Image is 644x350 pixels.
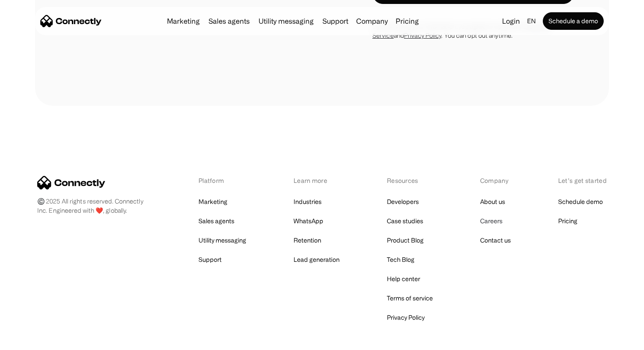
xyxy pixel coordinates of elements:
[387,273,420,285] a: Help center
[558,176,607,185] div: Let’s get started
[387,254,414,266] a: Tech Blog
[319,18,352,25] a: Support
[387,234,424,246] a: Product Blog
[558,196,603,208] a: Schedule demo
[392,18,422,25] a: Pricing
[480,176,511,185] div: Company
[480,215,502,227] a: Careers
[18,335,53,347] ul: Language list
[40,14,102,28] a: home
[480,234,511,246] a: Contact us
[387,176,433,185] div: Resources
[387,196,419,208] a: Developers
[198,176,246,185] div: Platform
[198,234,246,246] a: Utility messaging
[163,18,203,25] a: Marketing
[527,15,536,27] div: en
[198,254,222,266] a: Support
[499,15,524,27] a: Login
[294,196,322,208] a: Industries
[294,234,321,246] a: Retention
[198,215,234,227] a: Sales agents
[294,254,340,266] a: Lead generation
[356,15,388,27] div: Company
[255,18,317,25] a: Utility messaging
[387,311,425,324] a: Privacy Policy
[372,23,551,39] a: Terms of Service
[404,32,441,39] a: Privacy Policy
[387,215,423,227] a: Case studies
[294,176,340,185] div: Learn more
[198,196,227,208] a: Marketing
[9,334,53,347] aside: Language selected: English
[294,215,323,227] a: WhatsApp
[205,18,253,25] a: Sales agents
[558,215,577,227] a: Pricing
[387,292,433,304] a: Terms of service
[480,196,505,208] a: About us
[354,15,390,27] div: Company
[543,12,604,30] a: Schedule a demo
[524,15,541,27] div: en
